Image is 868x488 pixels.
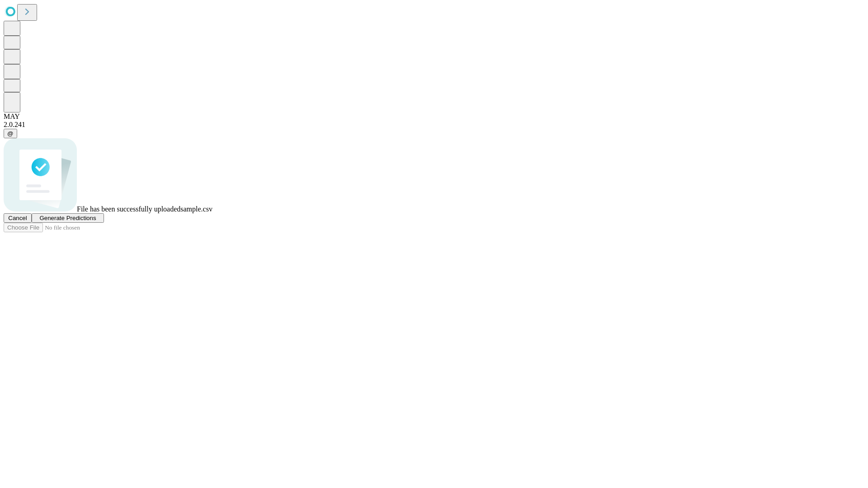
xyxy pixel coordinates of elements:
span: Cancel [8,215,27,221]
span: sample.csv [180,205,212,213]
div: 2.0.241 [4,121,864,129]
button: Generate Predictions [32,213,104,223]
span: File has been successfully uploaded [77,205,180,213]
button: Cancel [4,213,32,223]
span: Generate Predictions [39,215,96,221]
button: @ [4,129,17,138]
div: MAY [4,113,864,121]
span: @ [7,130,14,137]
